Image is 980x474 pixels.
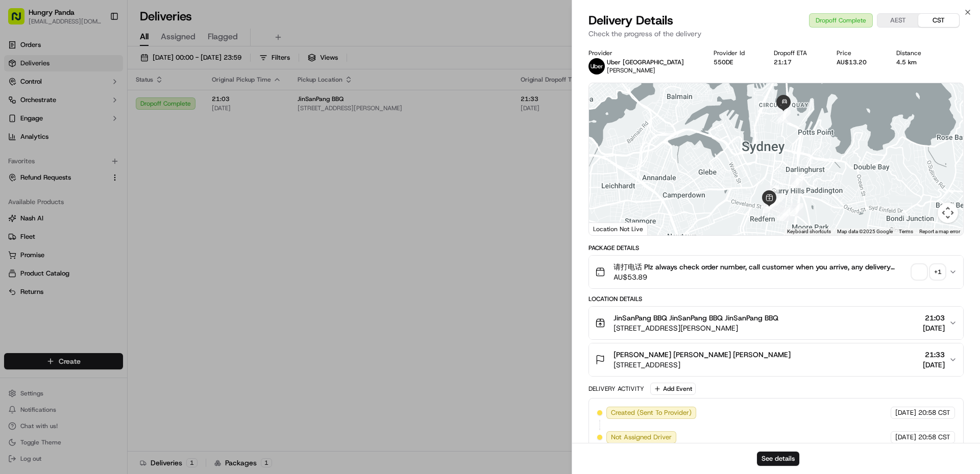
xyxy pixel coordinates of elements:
span: 请打电话 Plz always check order number, call customer when you arrive, any delivery issues, Contact W... [614,262,908,272]
span: JinSanPang BBQ JinSanPang BBQ JinSanPang BBQ [614,313,778,323]
div: 8 [777,110,791,123]
div: 2 [766,185,779,198]
span: [PERSON_NAME] [32,186,83,194]
div: 7 [791,175,804,188]
button: Keyboard shortcuts [787,228,831,235]
div: Dropoff ETA [774,49,820,57]
button: JinSanPang BBQ JinSanPang BBQ JinSanPang BBQ[STREET_ADDRESS][PERSON_NAME]21:03[DATE] [589,307,963,339]
p: Uber [GEOGRAPHIC_DATA] [607,58,684,66]
a: 💻API Documentation [82,224,168,242]
span: [DATE] [895,408,916,417]
img: 8016278978528_b943e370aa5ada12b00a_72.png [21,97,40,116]
a: Report a map error [919,229,960,234]
div: Location Details [589,295,964,303]
p: Check the progress of the delivery [589,29,964,39]
span: 21:03 [923,313,945,323]
span: 21:33 [923,350,945,360]
span: • [34,158,37,166]
div: Location Not Live [589,222,648,235]
img: 1736555255976-a54dd68f-1ca7-489b-9aae-adbdc363a1c4 [10,97,29,116]
div: Start new chat [46,97,167,108]
span: [DATE] [923,360,945,370]
div: Provider [589,49,697,57]
button: 请打电话 Plz always check order number, call customer when you arrive, any delivery issues, Contact W... [589,256,963,288]
span: Created (Sent To Provider) [611,408,692,417]
button: AEST [877,14,918,27]
span: AU$53.89 [614,272,908,282]
input: Got a question? Start typing here... [27,66,184,77]
div: 3 [763,200,776,213]
img: uber-new-logo.jpeg [589,58,605,74]
div: We're available if you need us! [46,108,140,116]
div: 5 [780,208,793,221]
a: Open this area in Google Maps (opens a new window) [592,222,625,235]
img: Google [592,222,625,235]
span: 20:58 CST [918,433,950,442]
div: AU$13.20 [837,58,880,66]
button: +1 [912,265,945,279]
span: 20:58 CST [918,408,950,417]
button: Map camera controls [938,203,958,223]
span: [DATE] [895,433,916,442]
a: Terms (opens in new tab) [899,229,913,234]
span: 9月17日 [39,158,63,166]
span: [STREET_ADDRESS][PERSON_NAME] [614,323,778,333]
span: [DATE] [923,323,945,333]
div: 4.5 km [896,58,935,66]
div: 1 [772,193,786,207]
span: [STREET_ADDRESS] [614,360,791,370]
div: Distance [896,49,935,57]
div: Package Details [589,244,964,252]
div: Past conversations [10,133,68,141]
button: See details [757,452,799,466]
div: Provider Id [714,49,758,57]
div: 💻 [86,229,94,237]
span: Map data ©2025 Google [837,229,893,234]
img: Nash [10,10,31,31]
span: [PERSON_NAME] [607,66,655,74]
div: 21:17 [774,58,820,66]
span: Pylon [102,253,124,261]
span: Delivery Details [589,12,673,29]
span: 8月27日 [90,186,114,194]
div: 📗 [10,229,18,237]
div: 6 [790,203,803,216]
button: See all [158,131,186,143]
button: Start new chat [174,101,186,113]
img: 1736555255976-a54dd68f-1ca7-489b-9aae-adbdc363a1c4 [20,186,29,194]
span: Knowledge Base [20,228,78,238]
p: Welcome 👋 [10,41,186,57]
button: [PERSON_NAME] [PERSON_NAME] [PERSON_NAME][STREET_ADDRESS]21:33[DATE] [589,343,963,376]
div: + 1 [930,265,945,279]
img: Asif Zaman Khan [10,176,27,192]
a: 📗Knowledge Base [6,224,82,242]
span: • [85,186,88,194]
button: Add Event [650,383,696,395]
div: Price [837,49,880,57]
button: CST [918,14,959,27]
div: 4 [777,207,790,220]
span: [PERSON_NAME] [PERSON_NAME] [PERSON_NAME] [614,350,791,360]
span: Not Assigned Driver [611,433,672,442]
div: Delivery Activity [589,385,644,393]
button: 550DE [714,58,733,66]
span: API Documentation [96,228,164,238]
a: Powered byPylon [72,253,124,261]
